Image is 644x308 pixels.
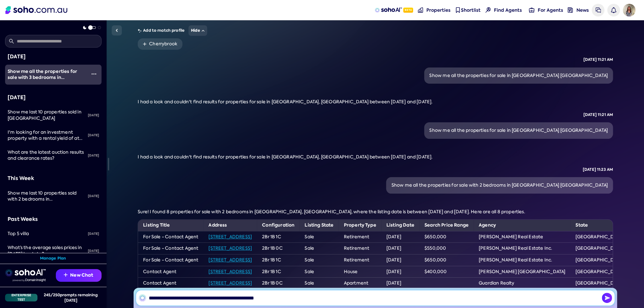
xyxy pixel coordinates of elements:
button: New Chat [56,269,102,282]
div: Past Weeks [8,215,99,223]
td: [GEOGRAPHIC_DATA] [570,254,628,266]
td: House [338,266,381,278]
div: [DATE] [85,227,102,241]
img: Send icon [602,293,612,303]
div: [DATE] [85,128,102,142]
td: Retirement [338,254,381,266]
span: Find Agents [494,7,522,13]
td: [PERSON_NAME] Real Estate [474,231,570,243]
a: Show me last 10 properties sold in [GEOGRAPHIC_DATA] [5,105,85,125]
td: Sale [299,254,338,266]
td: [DATE] [381,243,419,254]
div: [DATE] [8,53,99,61]
img: More icon [91,71,96,76]
td: Sale [299,278,338,289]
div: [DATE] [85,244,102,258]
td: Contact Agent [138,266,203,278]
a: [STREET_ADDRESS] [208,245,252,251]
div: Show me all the properties for sale with 2 bedrooms in [GEOGRAPHIC_DATA] [GEOGRAPHIC_DATA] [391,182,608,189]
td: Guardian Realty [474,278,570,289]
td: Sale [299,243,338,254]
div: [DATE] 11:21 AM [583,112,613,118]
a: [STREET_ADDRESS] [208,234,252,240]
img: Soho Logo [5,6,67,14]
td: $650,000 [419,254,474,266]
td: Sale [299,266,338,278]
a: Messages [592,4,604,16]
a: Show me all the properties for sale with 3 bedrooms in [GEOGRAPHIC_DATA] [5,65,86,85]
td: $550,000 [419,243,474,254]
img: news-nav icon [568,7,573,13]
td: 2Br 1B 1C [257,231,299,243]
div: Enterprise Test [5,294,37,301]
th: Search Price Range [419,220,474,231]
div: Top 5 villa [8,231,85,237]
th: Address [203,220,257,231]
div: Show me last 10 properties sold in Darlinghurst [8,109,85,121]
img: bell icon [611,7,616,13]
th: Listing State [299,220,338,231]
td: 2Br 1B 1C [257,254,299,266]
td: [GEOGRAPHIC_DATA] [570,278,628,289]
span: Beta [403,8,413,13]
div: [DATE] [85,108,102,122]
img: Avatar of Isabelle dB [623,4,635,16]
img: shortlist-nav icon [455,7,460,13]
span: Top 5 villa [8,231,29,236]
span: I had a look and couldn't find results for properties for sale in [GEOGRAPHIC_DATA], [GEOGRAPHIC_... [138,99,432,105]
img: for-agents-nav icon [529,7,534,13]
td: For Sale - Contact Agent [138,231,203,243]
div: [DATE] [8,93,99,102]
a: Notifications [607,4,620,16]
button: Send [602,293,612,303]
td: For Sale - Contact Agent [138,254,203,266]
div: What’s the average sales prices in 2024 by state? [8,245,85,257]
td: 2Br 1B 1C [257,266,299,278]
td: 2Br 1B 0C [257,243,299,254]
a: I'm looking for an investment property with a rental yield of at least 4% or higher [5,125,85,145]
img: sohoAI logo [375,8,402,13]
span: I'm looking for an investment property with a rental yield of at least 4% or higher [8,129,82,147]
div: I'm looking for an investment property with a rental yield of at least 4% or higher [8,129,85,142]
td: For Sale - Contact Agent [138,243,203,254]
span: I had a look and couldn't find results for properties for sale in [GEOGRAPHIC_DATA], [GEOGRAPHIC_... [138,154,432,160]
td: [PERSON_NAME] [GEOGRAPHIC_DATA] [474,266,570,278]
th: Property Type [338,220,381,231]
td: Contact Agent [138,278,203,289]
td: Sale [299,231,338,243]
td: $650,000 [419,231,474,243]
td: $400,000 [419,266,474,278]
div: Show me all the properties for sale in [GEOGRAPHIC_DATA] [GEOGRAPHIC_DATA] [429,73,608,79]
span: Shortlist [461,7,481,13]
td: [PERSON_NAME] Real Estate Inc. [474,254,570,266]
img: sohoai logo [5,269,46,277]
img: SohoAI logo black [139,294,146,302]
td: [DATE] [381,254,419,266]
span: Sure! I found 8 properties for sale with 2 bedrooms in [GEOGRAPHIC_DATA], [GEOGRAPHIC_DATA], wher... [138,209,525,215]
button: Hide [188,25,207,36]
td: Retirement [338,231,381,243]
img: Data provided by Domain Insight [13,279,46,282]
th: State [570,220,628,231]
a: [STREET_ADDRESS] [208,280,252,286]
div: [DATE] [85,189,102,203]
a: [STREET_ADDRESS] [208,257,252,263]
div: [DATE] 11:21 AM [583,57,613,62]
div: Show me all the properties for sale in [GEOGRAPHIC_DATA] [GEOGRAPHIC_DATA] [429,127,608,134]
td: [GEOGRAPHIC_DATA] [570,231,628,243]
td: [GEOGRAPHIC_DATA] [570,243,628,254]
a: What are the latest auction results and clearance rates? [5,145,85,165]
td: [PERSON_NAME] Real Estate Inc. [474,243,570,254]
td: 2Br 1B 0C [257,278,299,289]
img: properties-nav icon [418,7,423,13]
a: Top 5 villa [5,227,85,241]
img: Find agents icon [485,7,491,13]
td: [GEOGRAPHIC_DATA] [570,266,628,278]
span: Show me all the properties for sale with 3 bedrooms in [GEOGRAPHIC_DATA] [8,68,77,87]
div: 245 / 250 prompts remaining [DATE] [40,292,102,303]
a: [STREET_ADDRESS] [208,269,252,274]
div: What are the latest auction results and clearance rates? [8,149,85,162]
div: This Week [8,174,99,183]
